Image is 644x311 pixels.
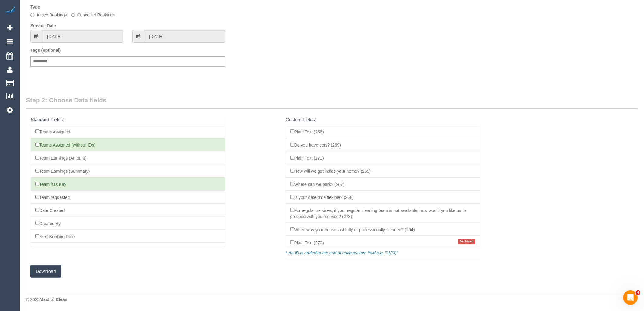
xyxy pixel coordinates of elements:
[31,138,225,151] li: Teams Assigned (without IDs)
[31,217,225,230] li: Created By
[30,13,34,17] input: Active Bookings
[31,190,225,204] li: Team requested
[26,96,638,109] legend: Step 2: Choose Data fields
[4,6,16,15] img: Automaid Logo
[286,223,480,236] li: When was your house last fully or professionally cleaned? (264)
[286,203,480,223] li: For regular services, if your regular cleaning team is not available, how would you like us to pr...
[458,239,476,244] span: Archived
[286,125,480,138] li: Plain Text (266)
[30,47,61,53] label: Tags (optional)
[26,296,638,302] div: © 2025
[31,177,225,191] li: Team has Key
[31,125,225,138] li: Teams Assigned
[31,243,225,256] li: Duration
[30,4,40,10] label: Type
[31,203,225,217] li: Date Created
[31,230,225,243] li: Next Booking Date
[286,164,480,178] li: How will we get inside your home? (265)
[30,23,56,29] label: Service Date
[286,236,480,249] li: Plain Text (270)
[71,13,75,17] input: Cancelled Bookings
[40,297,67,302] strong: Maid to Clean
[71,12,115,18] label: Cancelled Bookings
[286,250,398,255] em: * An ID is added to the end of each custom field e.g. "(123)"
[30,265,61,278] button: Download
[286,151,480,164] li: Plain Text (271)
[31,117,225,122] h4: Standard Fields:
[144,30,225,43] input: To
[42,30,123,43] input: From
[623,290,638,305] iframe: Intercom live chat
[636,290,641,295] span: 4
[286,190,480,204] li: Is your date/time flexible? (268)
[30,12,67,18] label: Active Bookings
[286,138,480,151] li: Do you have pets? (269)
[31,151,225,164] li: Team Earnings (Amount)
[31,164,225,178] li: Team Earnings (Summary)
[286,177,480,191] li: Where can we park? (267)
[286,117,480,122] h4: Custom Fields:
